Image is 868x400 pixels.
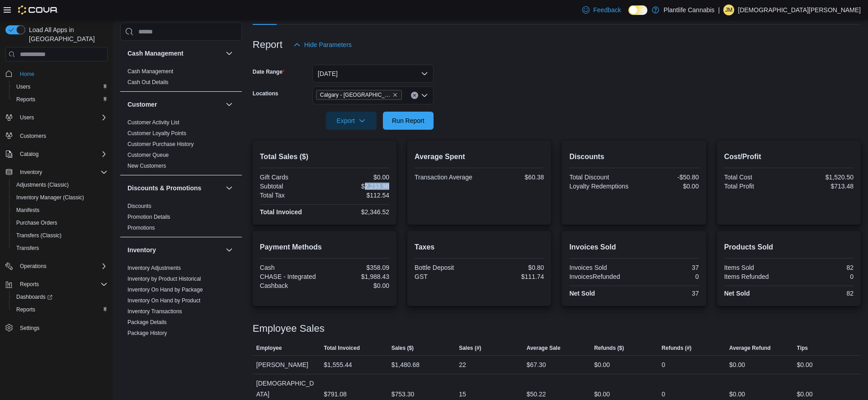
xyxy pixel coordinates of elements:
[260,174,323,181] div: Gift Cards
[312,65,434,83] button: [DATE]
[320,90,391,99] span: Calgary - [GEOGRAPHIC_DATA]
[13,192,108,203] span: Inventory Manager (Classic)
[13,179,108,190] span: Adjustments (Classic)
[724,290,750,297] strong: Net Sold
[2,148,111,160] button: Catalog
[127,152,169,158] a: Customer Queue
[127,330,167,336] a: Package History
[2,111,111,124] button: Users
[127,79,169,86] span: Cash Out Details
[127,297,200,304] span: Inventory On Hand by Product
[127,224,155,231] span: Promotions
[459,344,481,352] span: Sales (#)
[415,242,544,253] h2: Taxes
[392,359,420,370] div: $1,480.68
[791,290,854,297] div: 82
[20,281,39,288] span: Reports
[13,81,108,92] span: Users
[16,69,38,80] a: Home
[723,5,734,15] div: Jaina Macdonald
[120,201,242,237] div: Discounts & Promotions
[724,273,787,280] div: Items Refunded
[392,389,415,400] div: $753.30
[25,25,108,43] span: Load All Apps in [GEOGRAPHIC_DATA]
[304,40,352,49] span: Hide Parameters
[326,282,389,289] div: $0.00
[20,263,47,270] span: Operations
[127,130,186,136] a: Customer Loyalty Points
[260,192,323,199] div: Total Tax
[127,264,181,272] span: Inventory Adjustments
[127,265,181,271] a: Inventory Adjustments
[224,245,235,255] button: Inventory
[16,322,108,334] span: Settings
[127,119,179,126] a: Customer Activity List
[13,292,56,302] a: Dashboards
[224,183,235,193] button: Discounts & Promotions
[127,162,166,169] span: New Customers
[127,340,175,348] span: Product Expirations
[326,174,389,181] div: $0.00
[127,100,222,109] button: Customer
[13,230,108,241] span: Transfers (Classic)
[459,359,466,370] div: 22
[527,344,561,352] span: Average Sale
[326,264,389,271] div: $358.09
[260,208,302,216] strong: Total Invoiced
[594,389,610,400] div: $0.00
[718,5,720,15] p: |
[13,192,88,203] a: Inventory Manager (Classic)
[127,203,151,209] a: Discounts
[2,278,111,291] button: Reports
[16,130,108,141] span: Customers
[2,166,111,179] button: Inventory
[569,174,632,181] div: Total Discount
[316,90,402,100] span: Calgary - Harvest Hills
[13,81,34,92] a: Users
[253,323,325,334] h3: Employee Sales
[527,389,546,400] div: $50.22
[16,68,108,79] span: Home
[16,112,108,123] span: Users
[20,325,39,332] span: Settings
[662,389,665,400] div: 0
[9,229,111,242] button: Transfers (Classic)
[20,169,42,176] span: Inventory
[13,94,108,105] span: Reports
[569,264,632,271] div: Invoices Sold
[415,174,477,181] div: Transaction Average
[127,184,201,193] h3: Discounts & Promotions
[260,242,389,253] h2: Payment Methods
[5,63,108,358] nav: Complex example
[392,116,425,125] span: Run Report
[326,208,389,216] div: $2,346.52
[253,39,283,50] h3: Report
[120,117,242,175] div: Customer
[224,99,235,110] button: Customer
[791,264,854,271] div: 82
[9,179,111,191] button: Adjustments (Classic)
[127,163,166,169] a: New Customers
[724,183,787,190] div: Total Profit
[16,131,50,141] a: Customers
[253,90,278,97] label: Locations
[16,167,108,178] span: Inventory
[127,319,167,325] a: Package Details
[326,183,389,190] div: $2,233.98
[13,179,72,190] a: Adjustments (Classic)
[569,183,632,190] div: Loyalty Redemptions
[13,230,65,241] a: Transfers (Classic)
[729,359,745,370] div: $0.00
[127,287,203,293] a: Inventory On Hand by Package
[16,293,52,301] span: Dashboards
[569,273,632,280] div: InvoicesRefunded
[331,112,371,130] span: Export
[324,389,347,400] div: $791.08
[13,205,108,216] span: Manifests
[326,112,377,130] button: Export
[120,66,242,91] div: Cash Management
[2,260,111,273] button: Operations
[127,151,169,159] span: Customer Queue
[127,276,201,282] a: Inventory by Product Historical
